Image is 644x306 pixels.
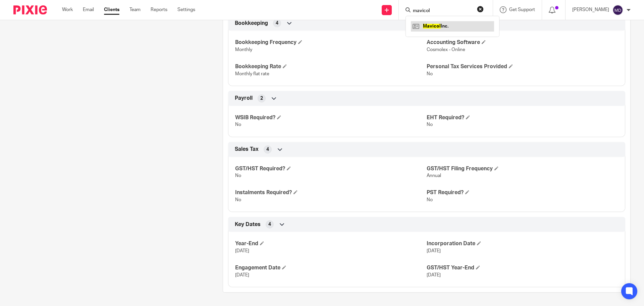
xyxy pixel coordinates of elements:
[572,6,609,13] p: [PERSON_NAME]
[129,6,141,13] a: Team
[235,47,252,52] span: Monthly
[612,5,623,15] img: svg%3E
[235,189,427,196] h4: Instalments Required?
[427,63,618,70] h4: Personal Tax Services Provided
[276,20,278,27] span: 4
[235,173,241,178] span: No
[235,198,241,202] span: No
[235,122,241,127] span: No
[477,6,484,12] button: Clear
[412,8,473,14] input: Search
[235,20,268,27] span: Bookkeeping
[427,122,433,127] span: No
[509,7,535,12] span: Get Support
[427,165,618,172] h4: GST/HST Filing Frequency
[235,72,269,76] span: Monthly flat rate
[235,273,249,277] span: [DATE]
[83,6,94,13] a: Email
[427,189,618,196] h4: PST Required?
[235,114,427,121] h4: WSIB Required?
[427,240,618,247] h4: Incorporation Date
[427,173,441,178] span: Annual
[427,47,465,52] span: Cosmolex - Online
[235,165,427,172] h4: GST/HST Required?
[235,249,249,253] span: [DATE]
[427,249,441,253] span: [DATE]
[235,146,259,153] span: Sales Tax
[235,240,427,247] h4: Year-End
[427,114,618,121] h4: EHT Required?
[235,39,427,46] h4: Bookkeeping Frequency
[13,5,47,14] img: Pixie
[235,63,427,70] h4: Bookkeeping Rate
[427,198,433,202] span: No
[427,72,433,76] span: No
[104,6,119,13] a: Clients
[177,6,195,13] a: Settings
[62,6,73,13] a: Work
[151,6,167,13] a: Reports
[235,264,427,271] h4: Engagement Date
[266,146,269,153] span: 4
[427,273,441,277] span: [DATE]
[427,39,618,46] h4: Accounting Software
[268,221,271,228] span: 4
[235,221,261,228] span: Key Dates
[260,95,263,102] span: 2
[427,264,618,271] h4: GST/HST Year-End
[235,95,253,102] span: Payroll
